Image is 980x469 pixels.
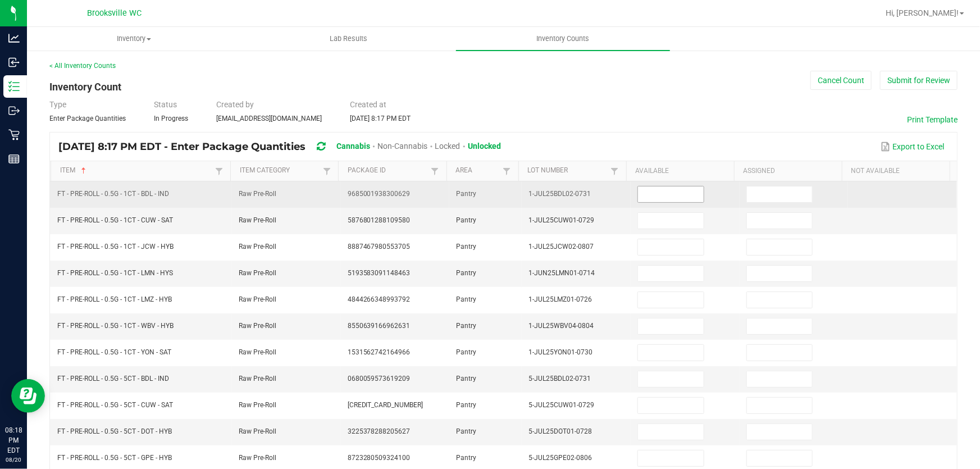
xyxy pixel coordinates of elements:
span: 3225378288205627 [348,427,411,435]
a: Filter [428,164,441,178]
span: Pantry [456,375,476,383]
span: 8887467980553705 [348,243,411,251]
a: Filter [500,164,513,178]
inline-svg: Inbound [8,57,20,68]
span: Raw Pre-Roll [239,269,276,277]
inline-svg: Retail [8,129,20,140]
span: Pantry [456,401,476,409]
span: 5193583091148463 [348,269,411,277]
a: Item CategorySortable [240,166,320,175]
span: FT - PRE-ROLL - 0.5G - 5CT - DOT - HYB [57,427,172,435]
button: Print Template [907,114,958,125]
th: Assigned [734,161,842,181]
span: Unlocked [468,142,501,151]
span: 5-JUL25CUW01-0729 [528,401,594,409]
span: FT - PRE-ROLL - 0.5G - 5CT - BDL - IND [57,375,169,383]
a: Filter [608,164,622,178]
span: 5-JUL25GPE02-0806 [528,454,592,462]
span: Brooksville WC [88,8,142,18]
span: Pantry [456,295,476,303]
span: FT - PRE-ROLL - 0.5G - 5CT - CUW - SAT [57,401,173,409]
span: [EMAIL_ADDRESS][DOMAIN_NAME] [216,115,322,122]
span: Pantry [456,454,476,462]
button: Export to Excel [878,137,947,156]
span: Cannabis [336,142,370,151]
iframe: Resource center [11,379,45,413]
span: FT - PRE-ROLL - 0.5G - 1CT - BDL - IND [57,190,169,198]
span: Type [49,100,66,109]
span: 9685001938300629 [348,190,411,198]
span: 1-JUL25JCW02-0807 [528,243,594,251]
span: FT - PRE-ROLL - 0.5G - 1CT - CUW - SAT [57,216,173,224]
span: Lab Results [314,34,382,44]
span: [CREDIT_CARD_NUMBER] [348,401,423,409]
span: Raw Pre-Roll [239,454,276,462]
span: 1-JUL25BDL02-0731 [528,190,591,198]
span: Sortable [79,166,88,175]
span: Raw Pre-Roll [239,190,276,198]
span: 1-JUL25LMZ01-0726 [528,295,592,303]
button: Cancel Count [810,71,872,90]
span: Inventory Count [49,81,121,93]
span: Raw Pre-Roll [239,427,276,435]
span: 5876801288109580 [348,216,411,224]
span: Inventory Counts [522,34,605,44]
span: Created at [350,100,386,109]
span: 0680059573619209 [348,375,411,383]
span: 8723280509324100 [348,454,411,462]
span: Pantry [456,269,476,277]
a: Filter [212,164,226,178]
a: Package IdSortable [348,166,428,175]
th: Available [626,161,734,181]
a: AreaSortable [455,166,500,175]
a: Lab Results [241,27,456,51]
span: Locked [435,142,461,151]
span: Raw Pre-Roll [239,401,276,409]
span: Inventory [28,34,241,44]
p: 08/20 [5,456,22,464]
span: 5-JUL25DOT01-0728 [528,427,592,435]
span: FT - PRE-ROLL - 0.5G - 1CT - JCW - HYB [57,243,174,251]
span: Pantry [456,427,476,435]
span: Status [154,100,177,109]
a: Inventory [27,27,241,51]
a: ItemSortable [60,166,213,175]
span: 4844266348993792 [348,295,411,303]
span: Raw Pre-Roll [239,348,276,356]
a: Lot NumberSortable [527,166,608,175]
inline-svg: Analytics [8,33,20,44]
button: Submit for Review [880,71,958,90]
a: < All Inventory Counts [49,62,116,70]
span: Enter Package Quantities [49,115,126,122]
span: 1-JUL25WBV04-0804 [528,322,594,330]
span: FT - PRE-ROLL - 0.5G - 1CT - LMN - HYS [57,269,173,277]
span: Hi, [PERSON_NAME]! [886,8,959,17]
span: 1531562742164966 [348,348,411,356]
span: [DATE] 8:17 PM EDT [350,115,411,122]
span: Raw Pre-Roll [239,375,276,383]
div: [DATE] 8:17 PM EDT - Enter Package Quantities [58,136,509,157]
p: 08:18 PM EDT [5,425,22,456]
th: Not Available [842,161,950,181]
span: Raw Pre-Roll [239,216,276,224]
span: 8550639166962631 [348,322,411,330]
span: Pantry [456,348,476,356]
inline-svg: Inventory [8,81,20,92]
span: 1-JUN25LMN01-0714 [528,269,595,277]
span: FT - PRE-ROLL - 0.5G - 1CT - WBV - HYB [57,322,174,330]
span: Raw Pre-Roll [239,295,276,303]
span: Pantry [456,322,476,330]
span: Raw Pre-Roll [239,243,276,251]
span: Raw Pre-Roll [239,322,276,330]
span: Pantry [456,216,476,224]
span: Pantry [456,190,476,198]
a: Filter [320,164,334,178]
span: 1-JUL25CUW01-0729 [528,216,594,224]
span: FT - PRE-ROLL - 0.5G - 1CT - YON - SAT [57,348,171,356]
span: FT - PRE-ROLL - 0.5G - 5CT - GPE - HYB [57,454,172,462]
span: Created by [216,100,254,109]
span: FT - PRE-ROLL - 0.5G - 1CT - LMZ - HYB [57,295,172,303]
span: 5-JUL25BDL02-0731 [528,375,591,383]
span: Pantry [456,243,476,251]
span: Non-Cannabis [377,142,427,151]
